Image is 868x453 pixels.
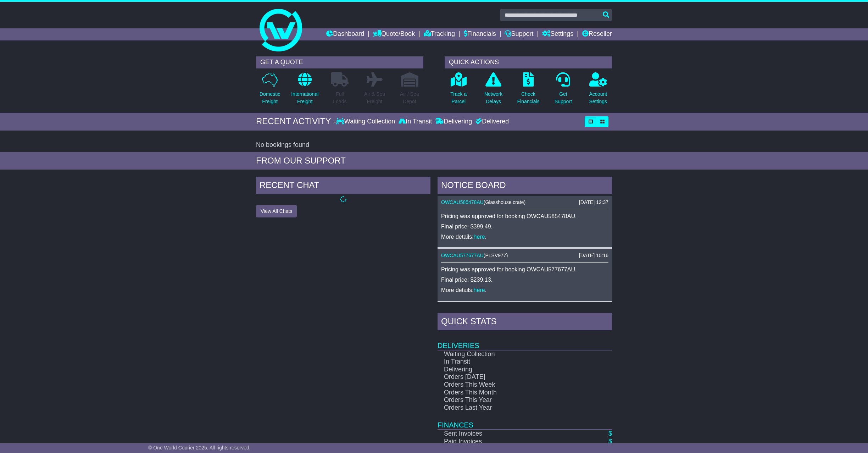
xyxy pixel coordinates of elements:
[438,366,587,374] td: Delivering
[326,28,364,40] a: Dashboard
[582,28,612,40] a: Reseller
[484,90,502,105] p: Network Delays
[554,72,572,109] a: GetSupport
[441,253,484,258] a: OWCAU577677AU
[256,56,423,68] div: GET A QUOTE
[256,177,430,196] div: RECENT CHAT
[484,72,503,109] a: NetworkDelays
[608,430,612,437] a: $
[555,90,572,105] p: Get Support
[397,118,434,126] div: In Transit
[438,389,587,397] td: Orders This Month
[438,381,587,389] td: Orders This Week
[438,350,587,358] td: Waiting Collection
[438,332,612,350] td: Deliveries
[373,28,415,40] a: Quote/Book
[445,56,612,68] div: QUICK ACTIONS
[364,90,385,105] p: Air & Sea Freight
[517,90,540,105] p: Check Financials
[450,90,467,105] p: Track a Parcel
[474,287,485,293] a: here
[260,90,280,105] p: Domestic Freight
[336,118,397,126] div: Waiting Collection
[579,199,608,205] div: [DATE] 12:37
[400,90,419,105] p: Air / Sea Depot
[589,90,607,105] p: Account Settings
[441,223,608,230] p: Final price: $399.49.
[517,72,540,109] a: CheckFinancials
[474,118,509,126] div: Delivered
[441,287,608,293] p: More details: .
[438,404,587,412] td: Orders Last Year
[256,141,612,149] div: No bookings found
[438,438,587,446] td: Paid Invoices
[441,276,608,283] p: Final price: $239.13.
[485,253,506,258] span: PLSV977
[441,233,608,240] p: More details: .
[441,213,608,220] p: Pricing was approved for booking OWCAU585478AU.
[450,72,467,109] a: Track aParcel
[438,430,587,438] td: Sent Invoices
[424,28,455,40] a: Tracking
[438,358,587,366] td: In Transit
[579,253,608,259] div: [DATE] 10:16
[331,90,349,105] p: Full Loads
[505,28,533,40] a: Support
[256,156,612,166] div: FROM OUR SUPPORT
[434,118,474,126] div: Delivering
[438,396,587,404] td: Orders This Year
[464,28,496,40] a: Financials
[441,199,608,205] div: ( )
[256,116,336,127] div: RECENT ACTIVITY -
[291,90,318,105] p: International Freight
[441,199,484,205] a: OWCAU585478AU
[256,205,297,217] button: View All Chats
[441,253,608,259] div: ( )
[438,313,612,332] div: Quick Stats
[438,373,587,381] td: Orders [DATE]
[608,438,612,445] a: $
[485,199,524,205] span: Glasshouse crate
[438,177,612,196] div: NOTICE BOARD
[474,234,485,240] a: here
[259,72,280,109] a: DomesticFreight
[441,266,608,273] p: Pricing was approved for booking OWCAU577677AU.
[148,445,251,451] span: © One World Courier 2025. All rights reserved.
[438,411,612,430] td: Finances
[589,72,608,109] a: AccountSettings
[291,72,319,109] a: InternationalFreight
[542,28,573,40] a: Settings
